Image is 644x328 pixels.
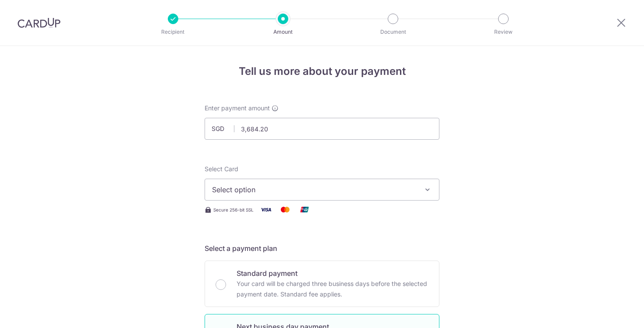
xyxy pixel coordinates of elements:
img: Visa [257,204,275,215]
h5: Select a payment plan [205,243,439,254]
span: SGD [212,124,234,133]
p: Document [361,28,425,36]
img: Union Pay [296,204,313,215]
span: Secure 256-bit SSL [213,206,254,213]
p: Recipient [141,28,205,36]
p: Standard payment [237,268,428,279]
p: Review [471,28,536,36]
span: Enter payment amount [205,104,270,113]
input: 0.00 [205,118,439,140]
p: Amount [251,28,315,36]
span: Select option [212,184,416,195]
span: translation missing: en.payables.payment_networks.credit_card.summary.labels.select_card [205,165,238,173]
p: Your card will be charged three business days before the selected payment date. Standard fee appl... [237,279,428,300]
img: Mastercard [276,204,294,215]
img: CardUp [18,18,60,28]
h4: Tell us more about your payment [205,63,439,79]
button: Select option [205,179,439,201]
